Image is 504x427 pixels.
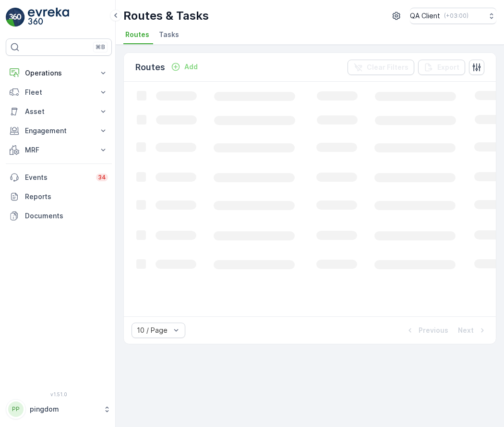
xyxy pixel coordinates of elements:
p: Previous [419,326,448,335]
button: QA Client(+03:00) [410,8,496,24]
p: Asset [25,107,93,116]
a: Events34 [6,168,112,187]
p: Events [25,173,90,182]
span: Tasks [159,30,179,39]
p: Clear Filters [367,63,408,72]
p: Fleet [25,88,93,97]
p: Next [458,326,474,335]
p: Add [184,62,198,72]
p: Documents [25,211,108,221]
p: ⌘B [96,43,105,51]
p: Routes & Tasks [123,8,209,24]
span: Routes [125,30,149,39]
button: Next [457,325,488,336]
img: logo [6,8,25,27]
a: Reports [6,187,112,206]
p: Engagement [25,126,93,136]
button: Export [418,60,465,75]
p: ( +03:00 ) [444,12,468,20]
img: logo_light-DOdMpM7g.png [28,8,69,27]
button: Add [167,61,202,73]
span: v 1.51.0 [6,391,112,397]
button: PPpingdom [6,399,112,419]
div: PP [8,402,24,417]
button: Clear Filters [348,60,414,75]
p: Operations [25,68,93,78]
p: QA Client [410,11,440,21]
button: Engagement [6,121,112,140]
p: pingdom [30,404,98,414]
p: Routes [135,61,165,74]
a: Documents [6,206,112,226]
button: Previous [404,325,449,336]
button: Operations [6,63,112,83]
p: MRF [25,145,93,155]
p: Reports [25,192,108,201]
button: Fleet [6,83,112,102]
p: Export [437,63,459,72]
button: Asset [6,102,112,121]
button: MRF [6,140,112,160]
p: 34 [98,174,106,181]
